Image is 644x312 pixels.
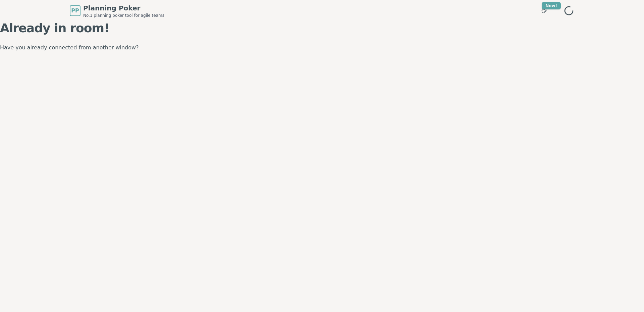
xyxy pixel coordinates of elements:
[71,7,79,15] span: PP
[83,3,164,13] span: Planning Poker
[542,2,561,9] div: New!
[538,5,550,17] button: New!
[70,3,164,18] a: PPPlanning PokerNo.1 planning poker tool for agile teams
[83,13,164,18] span: No.1 planning poker tool for agile teams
